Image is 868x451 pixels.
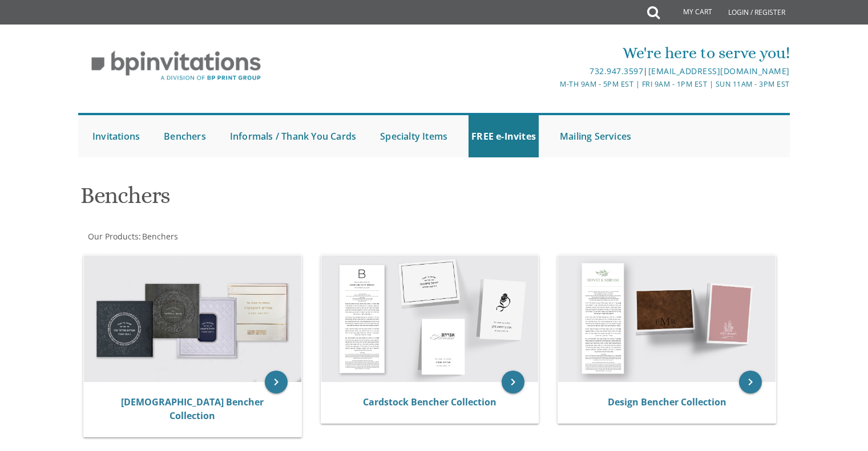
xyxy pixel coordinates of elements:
[90,115,143,157] a: Invitations
[316,78,790,90] div: M-Th 9am - 5pm EST | Fri 9am - 1pm EST | Sun 11am - 3pm EST
[142,231,178,242] span: Benchers
[121,396,264,422] a: [DEMOGRAPHIC_DATA] Bencher Collection
[78,231,434,242] div: :
[608,396,726,408] a: Design Bencher Collection
[316,64,790,78] div: |
[78,42,274,90] img: BP Invitation Loft
[557,115,634,157] a: Mailing Services
[227,115,359,157] a: Informals / Thank You Cards
[797,380,868,434] iframe: chat widget
[377,115,450,157] a: Specialty Items
[469,115,539,157] a: FREE e-Invites
[739,371,762,393] a: keyboard_arrow_right
[659,1,720,24] a: My Cart
[558,255,776,382] img: Design Bencher Collection
[321,255,539,382] img: Cardstock Bencher Collection
[84,255,301,382] img: Judaica Bencher Collection
[141,231,178,242] a: Benchers
[265,371,288,393] a: keyboard_arrow_right
[502,371,524,393] a: keyboard_arrow_right
[648,66,790,76] a: [EMAIL_ADDRESS][DOMAIN_NAME]
[161,115,209,157] a: Benchers
[87,231,139,242] a: Our Products
[590,66,643,76] a: 732.947.3597
[363,396,496,408] a: Cardstock Bencher Collection
[80,183,546,217] h1: Benchers
[316,42,790,64] div: We're here to serve you!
